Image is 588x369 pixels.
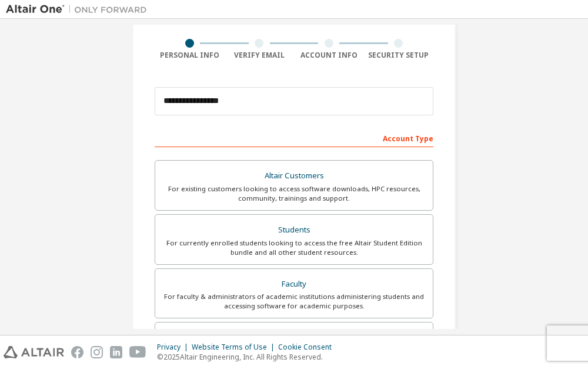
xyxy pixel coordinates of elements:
[162,276,426,292] div: Faculty
[225,51,295,60] div: Verify Email
[129,346,146,358] img: youtube.svg
[157,343,192,352] div: Privacy
[155,51,225,60] div: Personal Info
[294,51,364,60] div: Account Info
[364,51,434,60] div: Security Setup
[162,292,426,311] div: For faculty & administrators of academic institutions administering students and accessing softwa...
[278,343,339,352] div: Cookie Consent
[162,238,426,257] div: For currently enrolled students looking to access the free Altair Student Edition bundle and all ...
[162,184,426,203] div: For existing customers looking to access software downloads, HPC resources, community, trainings ...
[157,352,339,362] p: © 2025 Altair Engineering, Inc. All Rights Reserved.
[91,346,103,358] img: instagram.svg
[4,346,64,358] img: altair_logo.svg
[110,346,122,358] img: linkedin.svg
[162,168,426,184] div: Altair Customers
[155,128,433,147] div: Account Type
[71,346,83,358] img: facebook.svg
[6,4,153,15] img: Altair One
[162,222,426,238] div: Students
[192,343,278,352] div: Website Terms of Use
